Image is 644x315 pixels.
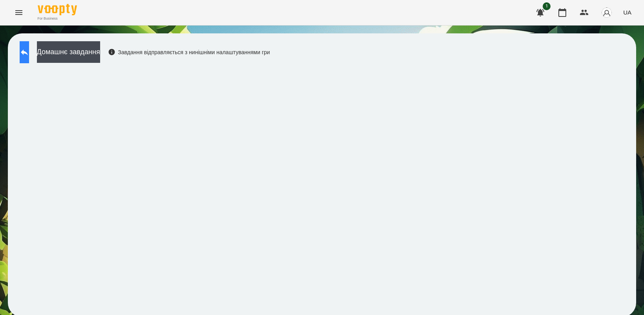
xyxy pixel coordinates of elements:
[620,5,635,20] button: UA
[543,2,551,10] span: 1
[37,41,100,63] button: Домашнє завдання
[38,16,77,21] span: For Business
[108,48,270,56] div: Завдання відправляється з нинішніми налаштуваннями гри
[601,7,612,18] img: avatar_s.png
[9,3,28,22] button: Menu
[38,4,77,15] img: Voopty Logo
[623,8,631,16] span: UA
